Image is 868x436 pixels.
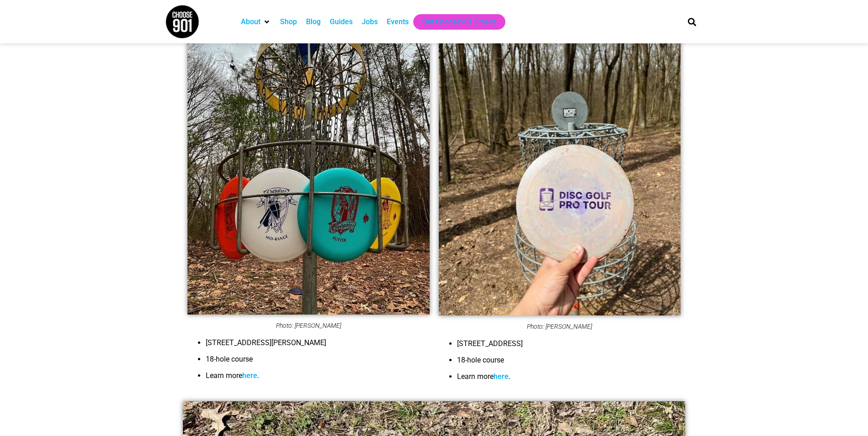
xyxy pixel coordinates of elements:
figcaption: Photo: [PERSON_NAME] [439,323,681,330]
figcaption: Photo: [PERSON_NAME] [187,322,430,329]
img: Colorful discs in basket at disc golf course in Memphis [187,11,430,315]
li: Learn more . [206,370,430,387]
a: Blog [306,16,321,27]
a: Events [387,16,409,27]
a: here [494,372,509,381]
nav: Main nav [236,14,672,30]
div: About [236,14,275,30]
li: [STREET_ADDRESS][PERSON_NAME] [206,337,430,354]
a: Guides [330,16,353,27]
a: Jobs [362,16,378,27]
img: Person holding disc in front of basket at disc golf course in Memphis. [439,12,681,315]
li: 18-hole course [206,354,430,370]
div: Search [684,14,699,29]
a: About [241,16,260,27]
li: 18-hole course [457,355,681,371]
a: here [242,371,257,380]
a: Shop [280,16,297,27]
li: Learn more . [457,371,681,388]
a: Get Choose901 Emails [422,16,496,27]
li: [STREET_ADDRESS] [457,338,681,355]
